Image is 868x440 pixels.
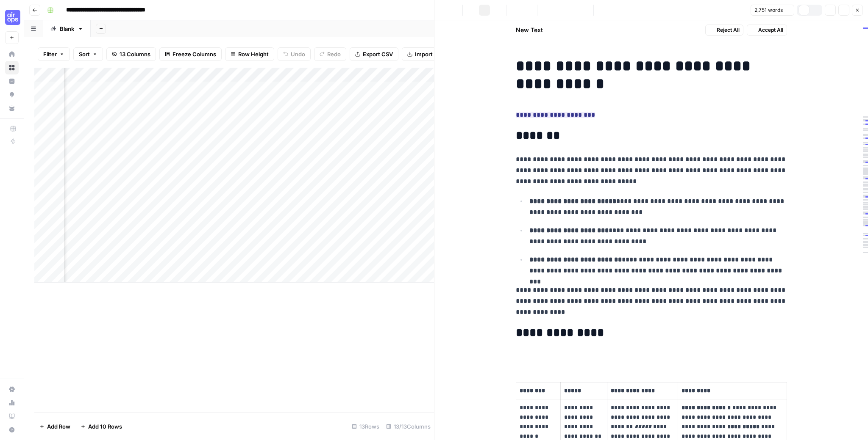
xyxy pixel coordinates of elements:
[747,25,787,36] button: Accept All
[43,20,91,37] a: Blank
[5,102,19,115] a: Your Data
[88,422,122,431] span: Add 10 Rows
[758,26,783,34] span: Accept All
[754,6,783,14] span: 2,751 words
[751,5,794,16] button: 2,751 words
[73,47,103,61] button: Sort
[350,47,398,61] button: Export CSV
[717,26,740,34] span: Reject All
[43,50,57,58] span: Filter
[106,47,156,61] button: 13 Columns
[38,47,70,61] button: Filter
[172,50,216,58] span: Freeze Columns
[5,423,19,437] button: Help + Support
[5,47,19,61] a: Home
[5,88,19,102] a: Opportunities
[5,61,19,74] a: Browse
[75,420,127,433] button: Add 10 Rows
[415,50,445,58] span: Import CSV
[60,25,74,33] div: Blank
[238,50,269,58] span: Row Height
[79,50,90,58] span: Sort
[278,47,311,61] button: Undo
[363,50,393,58] span: Export CSV
[5,10,20,25] img: September Cohort Logo
[314,47,346,61] button: Redo
[47,422,70,431] span: Add Row
[225,47,274,61] button: Row Height
[327,50,341,58] span: Redo
[291,50,305,58] span: Undo
[159,47,222,61] button: Freeze Columns
[5,410,19,423] a: Learning Hub
[5,74,19,88] a: Insights
[5,382,19,396] a: Settings
[5,7,19,28] button: Workspace: September Cohort
[402,47,451,61] button: Import CSV
[705,25,743,36] button: Reject All
[34,420,75,433] button: Add Row
[383,420,434,433] div: 13/13 Columns
[516,26,543,34] h2: New Text
[120,50,150,58] span: 13 Columns
[348,420,383,433] div: 13 Rows
[5,396,19,410] a: Usage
